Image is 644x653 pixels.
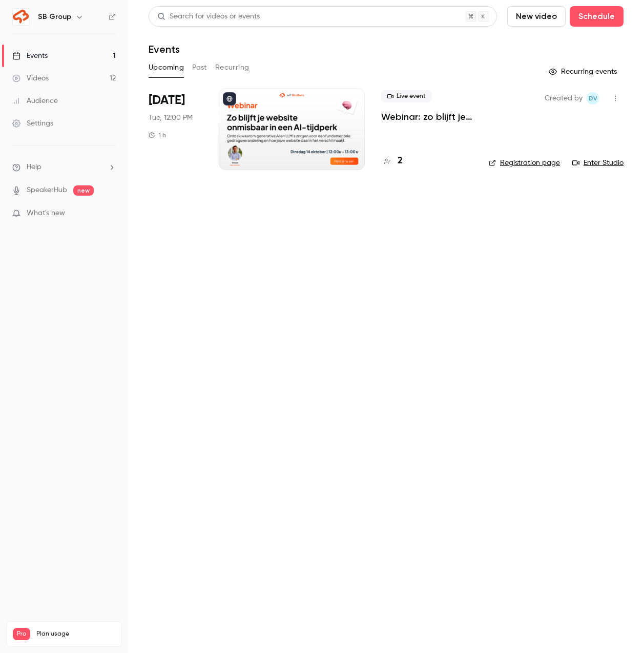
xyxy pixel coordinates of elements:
[12,73,49,83] div: Videos
[572,158,624,168] a: Enter Studio
[38,12,71,22] h6: SB Group
[381,90,432,102] span: Live event
[149,59,184,76] button: Upcoming
[192,59,207,76] button: Past
[27,208,65,219] span: What's new
[398,154,403,168] h4: 2
[570,6,624,27] button: Schedule
[381,154,403,168] a: 2
[157,11,260,22] div: Search for videos or events
[149,88,202,170] div: Oct 14 Tue, 12:00 PM (Europe/Amsterdam)
[149,43,180,55] h1: Events
[489,158,560,168] a: Registration page
[13,628,30,640] span: Pro
[27,185,67,196] a: SpeakerHub
[381,111,472,123] a: Webinar: zo blijft je website onmisbaar in een AI-tijdperk
[12,96,58,106] div: Audience
[12,118,53,129] div: Settings
[12,162,116,173] li: help-dropdown-opener
[149,92,185,109] span: [DATE]
[544,64,624,80] button: Recurring events
[507,6,566,27] button: New video
[36,630,115,638] span: Plan usage
[587,92,599,104] span: Dante van der heijden
[13,9,29,25] img: SB Group
[27,162,41,173] span: Help
[215,59,250,76] button: Recurring
[103,209,116,218] iframe: Noticeable Trigger
[545,92,583,104] span: Created by
[589,92,597,104] span: Dv
[73,185,94,196] span: new
[149,113,193,123] span: Tue, 12:00 PM
[12,51,48,61] div: Events
[149,131,166,139] div: 1 h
